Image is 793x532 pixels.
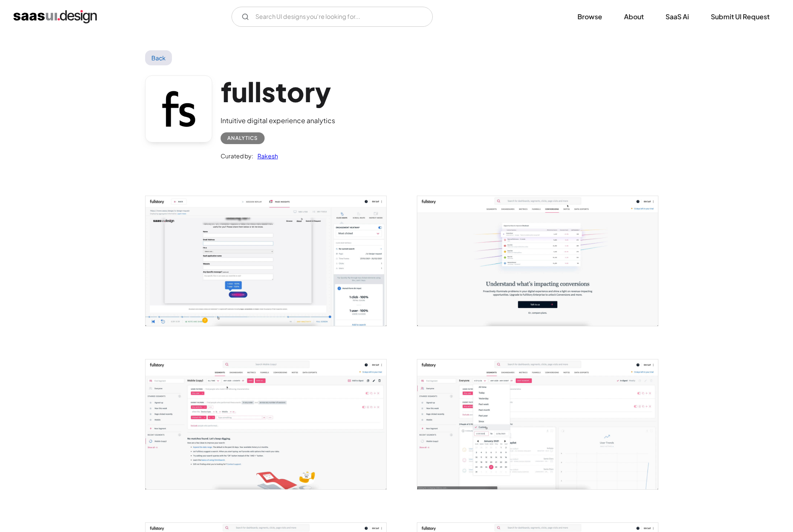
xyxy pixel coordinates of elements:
form: Email Form [231,7,433,27]
h1: fullstory [221,75,335,108]
a: home [13,10,97,23]
a: Submit UI Request [701,8,780,26]
img: 603783c7f612600e8903b573_fullstory%20custom%20date%20filter.jpg [417,359,658,489]
div: Curated by: [221,151,253,161]
a: Rakesh [253,151,278,161]
img: 603783c8ead4b57bd983c237_fullstory%20create%20segment.jpg [146,359,386,489]
div: Intuitive digital experience analytics [221,116,335,126]
a: open lightbox [417,359,658,489]
a: open lightbox [146,359,386,489]
a: SaaS Ai [655,8,699,26]
a: Browse [567,8,612,26]
img: 603783c8d7931610949cd7ba_fullstory%20click%20map.jpg [146,196,386,326]
input: Search UI designs you're looking for... [231,7,433,27]
a: open lightbox [146,196,386,326]
div: Analytics [227,133,258,143]
img: 603783c87438a81e86817071_fullstory%20conversion.jpg [417,196,658,326]
a: About [614,8,654,26]
a: open lightbox [417,196,658,326]
a: Back [145,50,172,65]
